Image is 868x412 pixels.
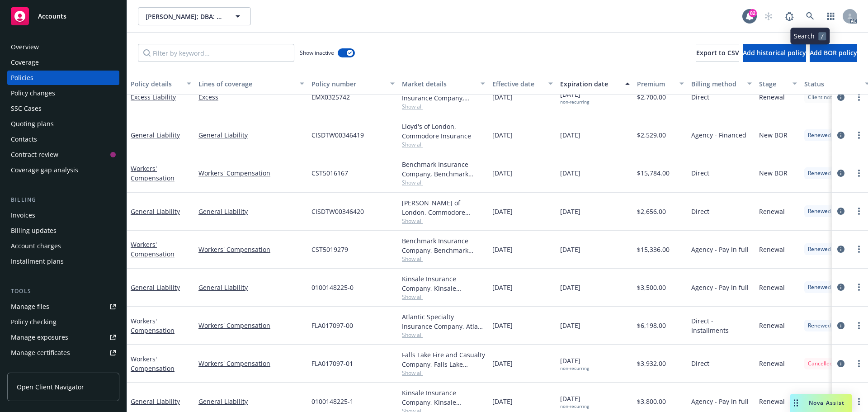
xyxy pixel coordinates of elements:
span: Add historical policy [743,48,806,57]
span: Show all [402,331,485,339]
a: more [854,206,864,217]
span: Renewal [759,397,785,406]
a: Account charges [7,239,119,253]
span: Client not renewing [808,93,857,101]
a: more [854,320,864,331]
span: Renewed [808,169,831,177]
span: Show all [402,293,485,301]
div: Policy checking [11,315,57,329]
div: Effective date [492,79,543,89]
span: FLA017097-01 [311,359,353,368]
span: Renewal [759,92,785,102]
a: Workers' Compensation [198,168,304,178]
span: Direct [691,359,709,368]
div: Coverage [11,55,39,70]
a: General Liability [131,207,180,216]
div: Policies [11,71,33,85]
span: $2,529.00 [637,130,666,140]
a: General Liability [198,207,304,216]
span: Nova Assist [809,399,844,407]
div: [PERSON_NAME] of London, Commodore Insurance Services [402,198,485,217]
a: General Liability [131,397,180,406]
a: circleInformation [835,206,846,217]
span: [DATE] [492,92,513,102]
div: Policy changes [11,86,55,100]
div: Kinsale Insurance Company, Kinsale Insurance, Atlas General Insurance Services, Inc. [402,274,485,293]
a: more [854,130,864,141]
div: Installment plans [11,254,64,269]
div: Manage claims [11,361,57,375]
span: Show all [402,369,485,377]
div: Falls Lake Fire and Casualty Company, Falls Lake Insurance Companies, Atlas General Insurance Ser... [402,350,485,369]
a: more [854,92,864,103]
button: Market details [398,73,489,95]
span: $15,336.00 [637,245,670,254]
div: Billing method [691,79,742,89]
span: Renewed [808,245,831,253]
span: $2,700.00 [637,92,666,102]
a: Manage claims [7,361,119,375]
span: Direct [691,168,709,178]
span: [DATE] [492,397,513,406]
span: $2,656.00 [637,207,666,216]
span: Renewed [808,207,831,215]
span: Direct - Installments [691,316,752,335]
span: [PERSON_NAME]; DBA: Teraquest [146,12,224,21]
div: 82 [749,9,757,17]
span: [DATE] [492,207,513,216]
span: Renewal [759,283,785,292]
a: Workers' Compensation [198,359,304,368]
span: $6,198.00 [637,321,666,330]
div: Manage files [11,299,49,314]
a: more [854,396,864,407]
span: [DATE] [560,394,589,409]
a: Manage files [7,299,119,314]
span: Show all [402,179,485,186]
span: Renewal [759,359,785,368]
span: [DATE] [492,359,513,368]
a: Overview [7,40,119,54]
div: Market details [402,79,475,89]
span: CISDTW00346420 [311,207,364,216]
a: Coverage [7,55,119,70]
div: Premium [637,79,674,89]
span: [DATE] [492,130,513,140]
div: Benchmark Insurance Company, Benchmark Insurance Company [402,160,485,179]
div: Overview [11,40,39,54]
span: Show all [402,217,485,225]
a: circleInformation [835,130,846,141]
span: [DATE] [560,245,580,254]
a: circleInformation [835,358,846,369]
div: Kinsale Insurance Company, Kinsale Insurance, Atlas General Insurance Services, Inc. [402,388,485,407]
span: Agency - Pay in full [691,397,749,406]
span: CISDTW00346419 [311,130,364,140]
span: Renewal [759,321,785,330]
span: Direct [691,207,709,216]
div: Tools [7,287,119,296]
a: Policy checking [7,315,119,329]
span: Show inactive [300,49,334,57]
div: Policy details [131,79,181,89]
a: Workers' Compensation [198,321,304,330]
span: [DATE] [492,168,513,178]
span: 0100148225-0 [311,283,354,292]
button: Policy details [127,73,195,95]
div: Coverage gap analysis [11,163,78,177]
div: Contract review [11,147,58,162]
a: General Liability [131,131,180,139]
div: non-recurring [560,365,589,371]
a: Workers' Compensation [131,355,175,373]
span: Add BOR policy [810,48,857,57]
div: Manage exposures [11,330,68,345]
span: EMX0325742 [311,92,350,102]
a: more [854,358,864,369]
div: SSC Cases [11,101,42,116]
span: CST5016167 [311,168,348,178]
button: Expiration date [557,73,633,95]
a: General Liability [131,283,180,292]
div: Billing [7,195,119,204]
button: Add BOR policy [810,44,857,62]
div: Policy number [311,79,385,89]
button: Premium [633,73,688,95]
a: circleInformation [835,282,846,293]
